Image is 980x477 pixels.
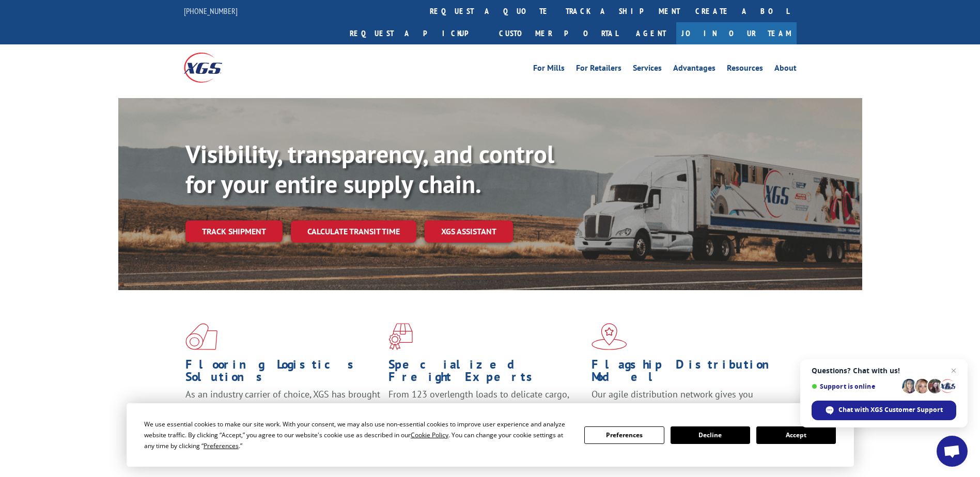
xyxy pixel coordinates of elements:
h1: Flagship Distribution Model [592,358,787,388]
a: [PHONE_NUMBER] [184,6,238,16]
a: Customer Portal [491,22,626,44]
img: xgs-icon-total-supply-chain-intelligence-red [185,323,217,350]
h1: Flooring Logistics Solutions [185,358,381,388]
div: Cookie Consent Prompt [127,403,854,467]
a: Track shipment [185,220,283,242]
button: Accept [756,426,836,444]
a: About [774,64,797,75]
span: Chat with XGS Customer Support [812,401,956,420]
button: Decline [671,426,750,444]
span: As an industry carrier of choice, XGS has brought innovation and dedication to flooring logistics... [185,388,380,425]
a: Calculate transit time [291,220,416,243]
a: For Mills [533,64,565,75]
a: XGS ASSISTANT [425,220,513,243]
span: Questions? Chat with us! [812,367,956,375]
a: Services [633,64,662,75]
a: Open chat [937,436,968,467]
a: Agent [626,22,676,44]
p: From 123 overlength loads to delicate cargo, our experienced staff knows the best way to move you... [388,388,584,434]
span: Chat with XGS Customer Support [838,405,943,415]
a: Request a pickup [342,22,491,44]
span: Preferences [204,441,239,450]
span: Cookie Policy [411,431,448,439]
a: Advantages [673,64,715,75]
a: Join Our Team [676,22,797,44]
b: Visibility, transparency, and control for your entire supply chain. [185,138,554,200]
span: Our agile distribution network gives you nationwide inventory management on demand. [592,388,782,412]
button: Preferences [584,426,664,444]
a: Resources [727,64,763,75]
h1: Specialized Freight Experts [388,358,584,388]
span: Support is online [812,383,898,390]
div: We use essential cookies to make our site work. With your consent, we may also use non-essential ... [144,419,572,451]
img: xgs-icon-focused-on-flooring-red [388,323,413,350]
a: For Retailers [576,64,621,75]
img: xgs-icon-flagship-distribution-model-red [592,323,627,350]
